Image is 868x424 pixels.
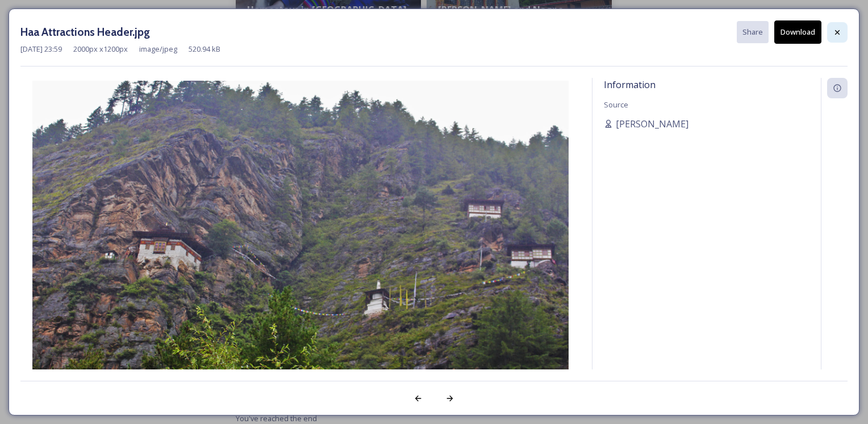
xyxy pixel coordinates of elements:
[139,44,177,55] span: image/jpeg
[189,44,220,55] span: 520.94 kB
[616,117,688,131] span: [PERSON_NAME]
[20,24,150,40] h3: Haa Attractions Header.jpg
[20,44,62,55] span: [DATE] 23:59
[737,21,769,43] button: Share
[20,81,581,402] img: Haa%20Attractions%20Header.jpg
[73,44,128,55] span: 2000 px x 1200 px
[604,99,628,110] span: Source
[604,78,656,91] span: Information
[774,20,821,44] button: Download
